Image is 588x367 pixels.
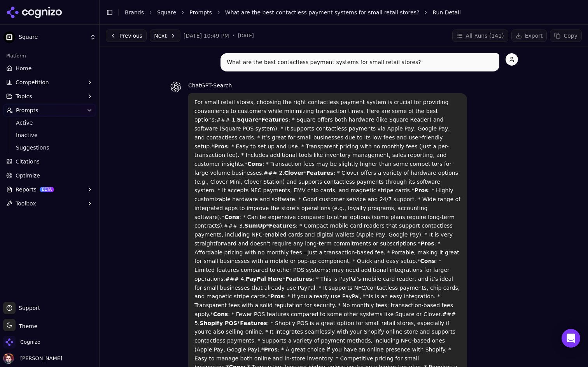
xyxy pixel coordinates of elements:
button: ReportsBETA [3,183,96,196]
a: Brands [125,9,144,16]
span: Topics [16,92,32,100]
a: What are the best contactless payment systems for small retail stores? [225,9,420,16]
p: What are the best contactless payment systems for small retail stores? [227,58,493,67]
img: Deniz Ozcan [3,353,14,364]
strong: SumUp [244,223,266,229]
a: Home [3,62,96,75]
span: Citations [16,158,40,165]
a: Square [157,9,176,16]
span: [PERSON_NAME] [17,355,62,362]
strong: Cons [224,214,239,220]
button: Open user button [3,353,62,364]
a: Suggestions [13,142,87,153]
strong: Features [240,320,267,326]
a: Prompts [189,9,212,16]
strong: Features [285,276,312,282]
button: Competition [3,76,96,89]
span: • [232,33,235,39]
strong: Pros [414,187,428,193]
span: Active [16,119,84,127]
strong: Cons [213,311,228,317]
a: Active [13,117,87,128]
button: Export [511,30,547,42]
button: Topics [3,90,96,103]
strong: Pros [264,346,278,353]
span: Reports [16,186,37,193]
button: Previous [106,30,147,42]
button: Next [150,30,180,42]
strong: Shopify POS [199,320,237,326]
strong: Cons [247,161,262,167]
button: Prompts [3,104,96,117]
span: Optimize [16,172,40,179]
span: Support [16,304,40,312]
span: Prompts [16,106,38,114]
span: Competition [16,78,49,86]
span: Home [16,64,31,72]
div: Open Intercom Messenger [562,329,580,348]
span: [DATE] [238,33,254,39]
strong: Cons [420,258,435,264]
button: All Runs (141) [452,30,508,42]
strong: Features [306,170,333,176]
span: Square [19,34,87,41]
img: Square [3,31,16,43]
span: Cognizo [20,339,40,346]
span: Suggestions [16,144,84,151]
span: [DATE] 10:49 PM [184,32,229,40]
strong: Square [237,117,259,123]
button: Open organization switcher [3,336,40,348]
strong: Pros [214,143,228,150]
a: Optimize [3,169,96,182]
strong: Pros [270,293,284,299]
div: Platform [3,50,96,62]
span: Inactive [16,131,84,139]
strong: Features [261,117,288,123]
button: Copy [550,30,582,42]
a: Citations [3,155,96,168]
img: Cognizo [3,336,16,348]
strong: Clover [284,170,304,176]
button: Toolbox [3,197,96,210]
span: Run Detail [432,9,461,16]
span: BETA [40,187,54,192]
a: Inactive [13,130,87,141]
strong: PayPal Here [246,276,283,282]
span: Toolbox [16,200,36,207]
nav: breadcrumb [125,9,566,16]
span: Theme [16,323,37,329]
strong: Pros [420,240,434,247]
span: ChatGPT-Search [188,82,232,89]
strong: Features [269,223,296,229]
